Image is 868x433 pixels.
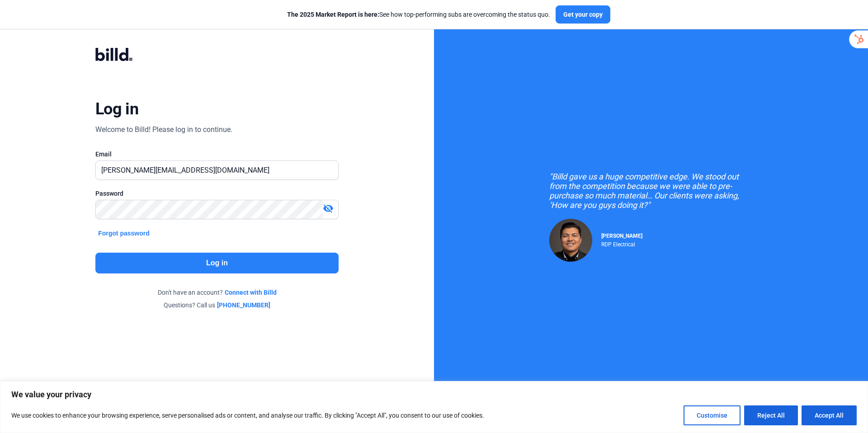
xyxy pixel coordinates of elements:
[601,239,642,248] div: RDP Electrical
[287,10,550,19] div: See how top-performing subs are overcoming the status quo.
[95,124,232,135] div: Welcome to Billd! Please log in to continue.
[95,189,339,198] div: Password
[95,99,138,119] div: Log in
[549,172,753,210] div: "Billd gave us a huge competitive edge. We stood out from the competition because we were able to...
[601,233,642,239] span: [PERSON_NAME]
[744,405,798,425] button: Reject All
[323,203,334,214] mat-icon: visibility_off
[11,410,484,421] p: We use cookies to enhance your browsing experience, serve personalised ads or content, and analys...
[684,405,741,425] button: Customise
[95,150,339,159] div: Email
[287,11,379,18] span: The 2025 Market Report is here:
[95,253,339,273] button: Log in
[95,288,339,297] div: Don't have an account?
[549,219,592,262] img: Raul Pacheco
[802,405,857,425] button: Accept All
[11,389,857,400] p: We value your privacy
[556,5,610,24] button: Get your copy
[95,301,339,310] div: Questions? Call us
[217,301,270,310] a: [PHONE_NUMBER]
[95,228,152,238] button: Forgot password
[225,288,277,297] a: Connect with Billd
